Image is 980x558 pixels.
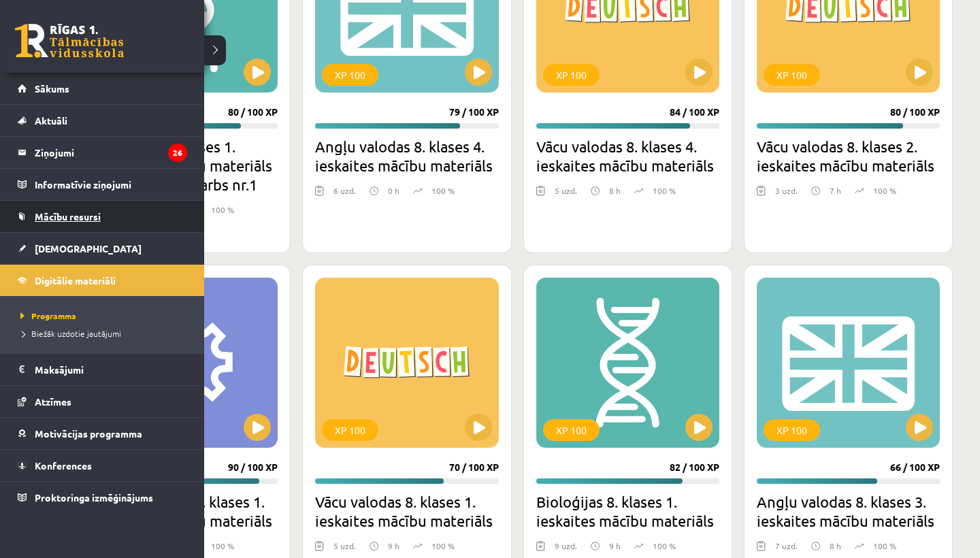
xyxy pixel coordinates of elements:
p: 100 % [211,540,234,552]
span: Mācību resursi [35,210,101,223]
span: Atzīmes [35,395,71,408]
div: XP 100 [543,419,600,441]
a: Informatīvie ziņojumi [18,169,187,200]
p: 100 % [653,184,676,197]
p: 100 % [873,184,896,197]
p: 9 h [388,540,399,552]
div: XP 100 [322,64,378,86]
p: 7 h [830,184,841,197]
a: Biežāk uzdotie jautājumi [17,327,191,340]
span: Proktoringa izmēģinājums [35,491,153,504]
p: 9 h [609,540,621,552]
a: Digitālie materiāli [18,265,187,296]
div: 3 uzd. [775,184,798,205]
i: 26 [168,144,187,162]
p: 8 h [609,184,621,197]
div: 6 uzd. [333,184,356,205]
legend: Ziņojumi [35,137,187,168]
a: Motivācijas programma [18,418,187,449]
p: 100 % [653,540,676,552]
h2: Angļu valodas 8. klases 4. ieskaites mācību materiāls [315,137,498,175]
div: 5 uzd. [555,184,577,205]
span: Sākums [35,82,69,95]
a: Sākums [18,73,187,104]
p: 100 % [431,184,455,197]
span: Biežāk uzdotie jautājumi [17,328,121,339]
span: Aktuāli [35,114,67,127]
a: Maksājumi [18,354,187,385]
div: XP 100 [543,64,600,86]
h2: Vācu valodas 8. klases 1. ieskaites mācību materiāls [315,492,498,530]
a: Proktoringa izmēģinājums [18,482,187,513]
h2: Vācu valodas 8. klases 2. ieskaites mācību materiāls [757,137,940,175]
a: [DEMOGRAPHIC_DATA] [18,233,187,264]
a: Ziņojumi26 [18,137,187,168]
p: 100 % [873,540,896,552]
div: XP 100 [322,419,378,441]
h2: Angļu valodas 8. klases 3. ieskaites mācību materiāls [757,492,940,530]
div: XP 100 [764,64,820,86]
legend: Maksājumi [35,354,187,385]
span: Konferences [35,459,92,472]
h2: Bioloģijas 8. klases 1. ieskaites mācību materiāls [536,492,719,530]
a: Programma [17,310,191,322]
a: Mācību resursi [18,201,187,232]
p: 8 h [830,540,841,552]
legend: Informatīvie ziņojumi [35,169,187,200]
p: 0 h [388,184,399,197]
span: Motivācijas programma [35,427,142,440]
span: Programma [17,310,76,321]
a: Atzīmes [18,386,187,417]
a: Aktuāli [18,105,187,136]
a: Konferences [18,450,187,481]
span: Digitālie materiāli [35,274,116,286]
p: 100 % [211,203,234,216]
h2: Vācu valodas 8. klases 4. ieskaites mācību materiāls [536,137,719,175]
p: 100 % [431,540,455,552]
a: Rīgas 1. Tālmācības vidusskola [15,24,124,58]
span: [DEMOGRAPHIC_DATA] [35,242,142,255]
div: XP 100 [764,419,820,441]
